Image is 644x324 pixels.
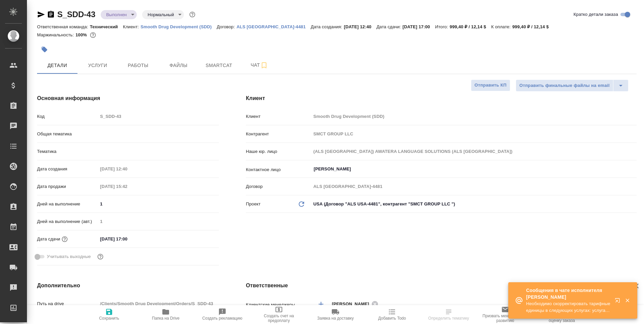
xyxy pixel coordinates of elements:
button: Призвать менеджера по развитию [477,305,534,324]
input: Пустое поле [311,129,637,139]
p: [DATE] 17:00 [402,24,435,29]
p: Сообщения в чате исполнителя [PERSON_NAME] [526,287,610,300]
div: ​ [98,128,219,140]
svg: Подписаться [260,61,268,69]
p: Клиентские менеджеры [246,301,311,308]
p: Дней на выполнение (авт.) [37,218,98,225]
span: Добавить Todo [378,316,406,321]
p: Дата создания [37,166,98,172]
p: Код [37,113,98,120]
h4: Клиент [246,94,637,102]
input: Пустое поле [98,164,157,174]
p: Дата создания: [311,24,344,29]
span: Создать счет на предоплату [255,314,303,323]
p: Smooth Drug Development (SDD) [140,24,217,29]
button: Закрыть [620,297,634,303]
p: 100% [75,32,89,37]
p: Договор: [217,24,237,29]
p: Необходимо скорректировать тарифные единицы в следующих услугах: услуга: Перевод - т.ед: не указано [526,300,610,314]
button: Заявка на доставку [307,305,364,324]
a: S_SDD-43 [57,10,95,19]
span: Определить тематику [428,316,469,321]
button: Папка на Drive [137,305,194,324]
span: Кратко детали заказа [574,11,618,18]
p: Клиент: [123,24,140,29]
button: Отправить КП [471,79,510,91]
p: Путь на drive [37,300,98,307]
button: Выполнен [104,12,129,18]
h4: Ответственные [246,282,637,290]
div: [PERSON_NAME] [332,300,380,308]
p: Контактное лицо [246,166,311,173]
p: 999,40 ₽ / 12,14 $ [512,24,554,29]
span: Заявка на доставку [317,316,354,321]
p: ALS [GEOGRAPHIC_DATA]-4481 [236,24,311,29]
p: [DATE] 12:40 [344,24,377,29]
div: Выполнен [142,10,184,19]
div: ​ [98,146,219,157]
span: Чат [243,61,276,69]
p: К оплате: [491,24,512,29]
span: Smartcat [203,61,235,70]
input: Пустое поле [98,217,219,226]
span: [PERSON_NAME] [332,301,373,307]
span: Папка на Drive [152,316,180,321]
span: Призвать менеджера по развитию [481,314,529,323]
p: Клиент [246,113,311,120]
button: Выбери, если сб и вс нужно считать рабочими днями для выполнения заказа. [96,252,105,261]
button: Скопировать ссылку [47,10,55,19]
div: Выполнен [101,10,137,19]
button: Open [633,168,634,170]
span: Сохранить [99,316,119,321]
input: ✎ Введи что-нибудь [98,234,157,244]
span: Создать рекламацию [202,316,243,321]
button: Отправить финальные файлы на email [516,79,613,92]
div: USA (Договор "ALS USA-4481", контрагент "SMCT GROUP LLC ") [311,198,637,210]
span: Файлы [162,61,195,70]
p: Договор [246,183,311,190]
button: Сохранить [81,305,137,324]
a: ALS [GEOGRAPHIC_DATA]-4481 [236,24,311,29]
input: Пустое поле [98,182,157,191]
input: Пустое поле [311,147,637,156]
div: split button [516,79,629,92]
span: Отправить финальные файлы на email [519,82,610,90]
p: Дата продажи [37,183,98,190]
button: Добавить менеджера [313,296,329,312]
span: Работы [122,61,154,70]
p: Проект [246,201,261,207]
p: Итого: [435,24,450,29]
span: Учитывать выходные [47,253,91,260]
button: Создать рекламацию [194,305,251,324]
button: Если добавить услуги и заполнить их объемом, то дата рассчитается автоматически [60,235,69,244]
input: Пустое поле [98,111,219,121]
h4: Основная информация [37,94,219,102]
p: Ответственная команда: [37,24,90,29]
p: Тематика [37,148,98,155]
button: Добавить тэг [37,42,52,57]
p: Общая тематика [37,131,98,137]
p: Дата сдачи: [377,24,402,29]
p: Технический [90,24,123,29]
p: Маржинальность: [37,32,75,37]
button: Скопировать ссылку для ЯМессенджера [37,10,45,19]
h4: Дополнительно [37,282,219,290]
p: Дней на выполнение [37,201,98,207]
button: Нормальный [146,12,176,18]
p: 999,40 ₽ / 12,14 $ [450,24,491,29]
span: Услуги [82,61,114,70]
input: ✎ Введи что-нибудь [98,199,219,209]
button: Определить тематику [420,305,477,324]
button: 378.00 RUB; [89,31,97,39]
button: Доп статусы указывают на важность/срочность заказа [188,10,197,19]
input: Пустое поле [98,299,219,309]
p: Контрагент [246,131,311,137]
a: Smooth Drug Development (SDD) [140,24,217,29]
span: Детали [41,61,73,70]
span: Отправить КП [475,82,507,89]
p: Дата сдачи [37,236,60,242]
button: Создать счет на предоплату [251,305,307,324]
p: Наше юр. лицо [246,148,311,155]
input: Пустое поле [311,182,637,191]
button: Добавить Todo [364,305,420,324]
